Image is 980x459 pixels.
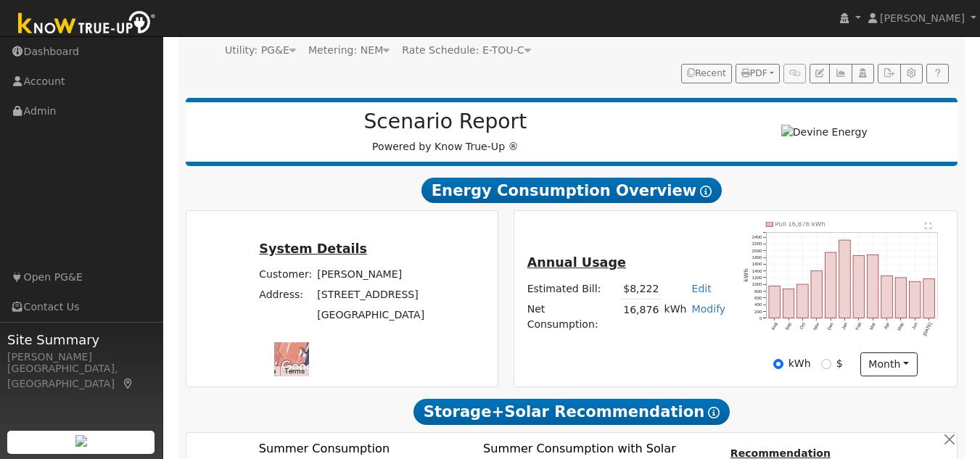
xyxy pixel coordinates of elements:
[315,264,427,284] td: [PERSON_NAME]
[880,12,965,24] span: [PERSON_NAME]
[868,321,876,331] text: Mar
[122,378,135,389] a: Map
[926,222,932,229] text: 
[855,321,862,331] text: Feb
[860,352,918,377] button: month
[926,64,949,84] a: Help Link
[783,289,794,318] rect: onclick=""
[315,305,427,326] td: [GEOGRAPHIC_DATA]
[193,109,699,154] div: Powered by Know True-Up ®
[821,359,831,369] input: $
[839,240,851,318] rect: onclick=""
[826,321,834,331] text: Dec
[811,270,823,318] rect: onclick=""
[754,295,762,300] text: 600
[621,299,662,335] td: 16,876
[769,286,781,318] rect: onclick=""
[910,281,921,318] rect: onclick=""
[315,284,427,305] td: [STREET_ADDRESS]
[621,278,662,299] td: $8,222
[278,357,326,376] a: Open this area in Google Maps (opens a new window)
[257,264,315,284] td: Customer:
[781,125,868,140] img: Devine Energy
[259,442,390,455] text: Summer Consumption
[812,321,820,331] text: Nov
[853,255,865,318] rect: onclick=""
[225,43,296,58] div: Utility: PG&E
[900,64,923,84] button: Settings
[524,278,621,299] td: Estimated Bill:
[754,288,762,293] text: 800
[868,255,879,318] rect: onclick=""
[775,220,825,228] text: Pull 16,876 kWh
[730,447,831,459] u: Recommendation
[897,321,905,331] text: May
[708,407,720,418] i: Show Help
[402,44,530,56] span: Alias: HEV2A
[75,435,87,447] img: retrieve
[681,64,732,84] button: Recent
[284,367,305,375] a: Terms
[841,321,849,331] text: Jan
[257,284,315,305] td: Address:
[883,321,890,330] text: Apr
[896,278,907,318] rect: onclick=""
[852,64,874,84] button: Login As
[825,252,837,318] rect: onclick=""
[829,64,852,84] button: Multi-Series Graph
[11,8,163,41] img: Know True-Up
[752,241,762,246] text: 2200
[700,186,712,197] i: Show Help
[752,261,762,266] text: 1600
[752,247,762,252] text: 2000
[773,359,783,369] input: kWh
[259,241,367,256] u: System Details
[527,255,626,270] u: Annual Usage
[788,356,811,371] label: kWh
[752,234,762,239] text: 2400
[736,64,780,84] button: PDF
[483,442,677,455] text: Summer Consumption with Solar
[421,178,722,204] span: Energy Consumption Overview
[923,278,935,318] rect: onclick=""
[7,350,155,365] div: [PERSON_NAME]
[743,268,749,282] text: kWh
[754,302,762,307] text: 400
[797,284,809,318] rect: onclick=""
[741,68,767,78] span: PDF
[752,275,762,280] text: 1200
[881,276,893,318] rect: onclick=""
[7,361,155,392] div: [GEOGRAPHIC_DATA], [GEOGRAPHIC_DATA]
[752,268,762,273] text: 1400
[200,109,691,134] h2: Scenario Report
[922,321,933,336] text: [DATE]
[911,321,919,331] text: Jun
[799,321,807,330] text: Oct
[752,281,762,286] text: 1000
[759,315,762,321] text: 0
[413,399,730,425] span: Storage+Solar Recommendation
[878,64,900,84] button: Export Interval Data
[810,64,830,84] button: Edit User
[308,43,390,58] div: Metering: NEM
[784,321,792,331] text: Sep
[836,356,843,371] label: $
[692,283,712,294] a: Edit
[524,299,621,335] td: Net Consumption:
[7,330,155,350] span: Site Summary
[754,309,762,314] text: 200
[752,255,762,260] text: 1800
[692,303,726,315] a: Modify
[770,321,778,331] text: Aug
[278,357,326,376] img: Google
[662,299,689,335] td: kWh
